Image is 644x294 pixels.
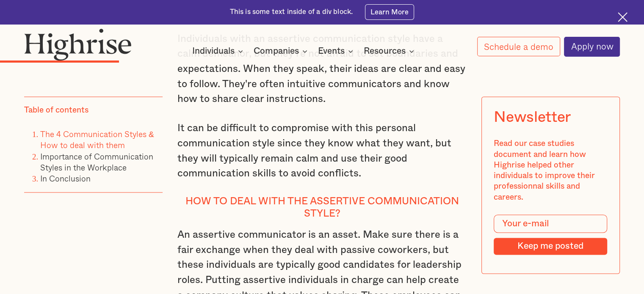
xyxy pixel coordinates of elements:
[364,46,417,56] div: Resources
[365,4,415,19] a: Learn More
[318,46,356,56] div: Events
[40,172,91,184] a: In Conclusion
[192,46,246,56] div: Individuals
[24,105,88,115] div: Table of contents
[494,139,608,203] div: Read our case studies document and learn how Highrise helped other individuals to improve their p...
[230,7,353,17] div: This is some text inside of a div block.
[494,215,608,255] form: Modal Form
[40,150,153,173] a: Importance of Communication Styles in the Workplace
[364,46,406,56] div: Resources
[618,12,627,22] img: Cross icon
[494,109,571,126] div: Newsletter
[177,32,467,107] p: Individuals with an assertive communication style have a calm demeanor, but they’re not afraid to...
[177,195,467,220] h4: How to deal with the Assertive Communication Style?
[254,46,299,56] div: Companies
[254,46,310,56] div: Companies
[40,128,154,151] a: The 4 Communication Styles & How to deal with them
[177,121,467,181] p: It can be difficult to compromise with this personal communication style since they know what the...
[494,238,608,255] input: Keep me posted
[477,37,560,56] a: Schedule a demo
[192,46,235,56] div: Individuals
[318,46,345,56] div: Events
[564,37,620,57] a: Apply now
[494,215,608,233] input: Your e-mail
[24,28,132,61] img: Highrise logo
